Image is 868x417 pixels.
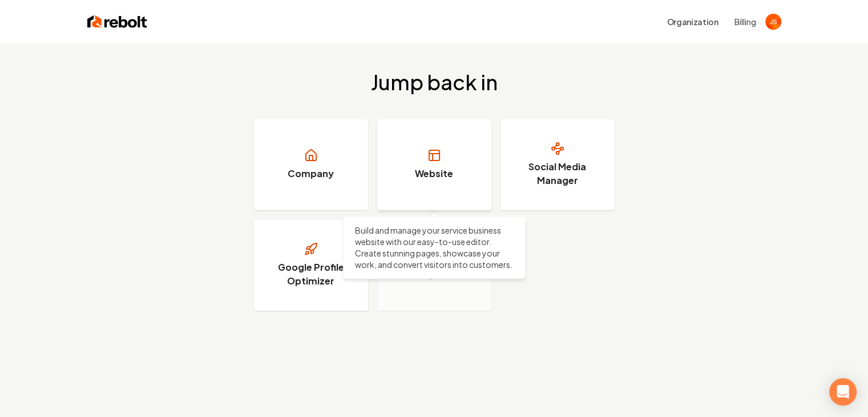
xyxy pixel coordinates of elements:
p: Build and manage your service business website with our easy-to-use editor. Create stunning pages... [355,224,514,270]
button: Organization [660,11,725,32]
div: Open Intercom Messenger [829,378,857,406]
button: Billing [734,16,756,27]
h3: Google Profile Optimizer [268,260,354,288]
h3: Social Media Manager [515,160,600,187]
h3: Website [415,167,453,181]
img: Rebolt Logo [87,14,147,30]
a: Social Media Manager [500,119,615,210]
a: Company [254,119,368,210]
a: Google Profile Optimizer [254,219,368,311]
a: Website [377,119,491,210]
img: Josh Sharman [765,14,781,30]
h2: Jump back in [371,71,498,94]
h3: Company [288,167,334,181]
button: Open user button [765,14,781,30]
